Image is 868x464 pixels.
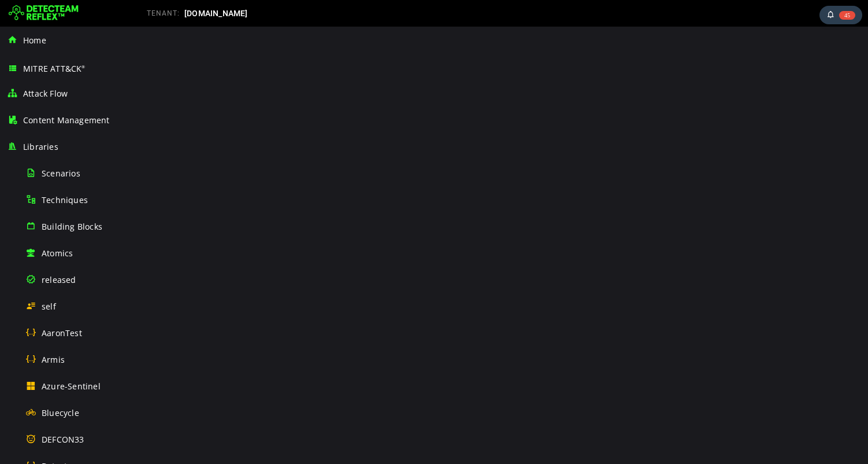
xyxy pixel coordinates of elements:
span: [DOMAIN_NAME] [184,9,248,18]
span: Armis [42,354,65,365]
span: DEFCON33 [42,434,84,445]
sup: ® [81,64,85,69]
span: Atomics [42,248,73,259]
span: Scenarios [42,168,80,179]
span: Building Blocks [42,221,102,232]
span: Home [23,35,46,46]
span: Content Management [23,115,110,126]
img: Detecteam logo [9,4,79,23]
span: Libraries [23,141,58,152]
span: Attack Flow [23,88,68,99]
span: Bluecycle [42,407,79,418]
span: TENANT: [147,9,180,17]
span: Techniques [42,194,88,205]
span: self [42,301,56,312]
div: Task Notifications [819,6,862,24]
span: AaronTest [42,327,82,338]
span: 45 [839,11,855,20]
span: Azure-Sentinel [42,381,101,392]
span: released [42,274,76,285]
span: MITRE ATT&CK [23,63,86,74]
